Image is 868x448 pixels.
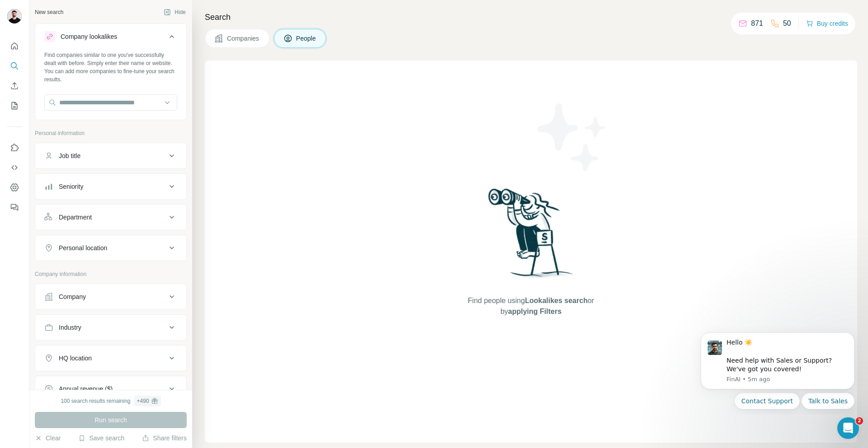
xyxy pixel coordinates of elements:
[7,9,22,23] img: Avatar
[783,18,791,29] p: 50
[35,129,187,137] p: Personal information
[35,270,187,278] p: Company information
[7,159,22,176] button: Use Surfe API
[35,317,186,338] button: Industry
[35,206,186,228] button: Department
[7,199,22,215] button: Feedback
[61,32,117,41] div: Company lookalikes
[484,186,578,287] img: Surfe Illustration - Woman searching with binoculars
[35,378,186,400] button: Annual revenue ($)
[59,243,107,252] div: Personal location
[59,182,83,191] div: Seniority
[751,18,763,29] p: 871
[35,26,186,51] button: Company lookalikes
[59,292,86,301] div: Company
[458,295,603,317] span: Find people using or by
[7,140,22,156] button: Use Surfe on LinkedIn
[7,98,22,114] button: My lists
[35,286,186,308] button: Company
[78,434,124,443] button: Save search
[59,151,80,160] div: Job title
[525,297,588,304] span: Lookalikes search
[137,397,149,405] div: + 490
[35,434,61,443] button: Clear
[205,11,857,23] h4: Search
[531,97,613,178] img: Surfe Illustration - Stars
[7,58,22,74] button: Search
[856,417,863,425] span: 2
[59,213,92,222] div: Department
[59,323,81,332] div: Industry
[7,78,22,94] button: Enrich CSV
[687,324,868,415] iframe: Intercom notifications message
[508,308,561,315] span: applying Filters
[7,38,22,54] button: Quick start
[227,34,260,43] span: Companies
[142,434,187,443] button: Share filters
[59,384,113,393] div: Annual revenue ($)
[296,34,317,43] span: People
[61,396,160,406] div: 100 search results remaining
[157,5,192,19] button: Hide
[7,179,22,196] button: Dashboard
[35,8,63,16] div: New search
[59,354,92,363] div: HQ location
[35,176,186,197] button: Seniority
[35,237,186,259] button: Personal location
[35,145,186,167] button: Job title
[35,347,186,369] button: HQ location
[806,17,848,30] button: Buy credits
[44,51,177,84] div: Find companies similar to one you've successfully dealt with before. Simply enter their name or w...
[837,417,859,439] iframe: Intercom live chat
